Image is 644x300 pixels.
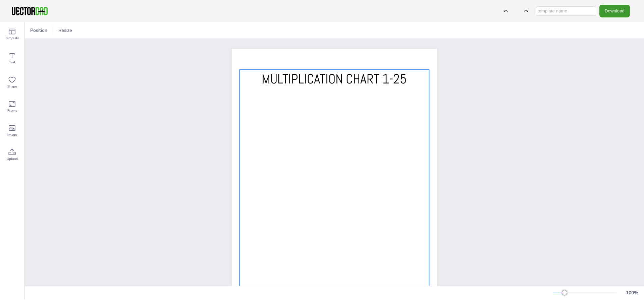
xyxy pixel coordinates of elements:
[7,84,17,89] span: Shape
[624,290,640,296] div: 100 %
[262,70,407,87] span: MULTIPLICATION CHART 1-25
[29,27,49,34] span: Position
[7,156,18,162] span: Upload
[7,108,17,113] span: Frame
[56,25,75,36] button: Resize
[5,36,19,41] span: Template
[9,60,15,65] span: Text
[536,6,596,16] input: template name
[7,132,17,137] span: Image
[599,5,630,17] button: Download
[11,6,49,16] img: VectorDad-1.png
